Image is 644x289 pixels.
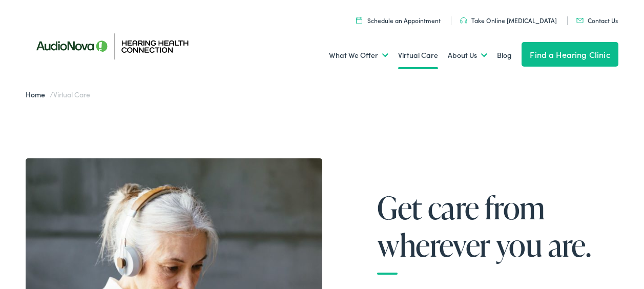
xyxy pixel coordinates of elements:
[576,16,618,25] a: Contact Us
[496,228,542,262] span: you
[497,36,512,74] a: Blog
[460,16,557,25] a: Take Online [MEDICAL_DATA]
[356,16,441,25] a: Schedule an Appointment
[460,17,467,24] img: utility icon
[26,89,90,99] span: /
[329,36,388,74] a: What We Offer
[398,36,438,74] a: Virtual Care
[448,36,487,74] a: About Us
[485,191,545,224] span: from
[377,191,422,224] span: Get
[377,228,490,262] span: wherever
[53,89,90,99] span: Virtual Care
[522,42,618,67] a: Find a Hearing Clinic
[356,17,362,24] img: utility icon
[428,191,479,224] span: care
[548,228,591,262] span: are.
[576,18,584,23] img: utility icon
[26,89,50,99] a: Home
